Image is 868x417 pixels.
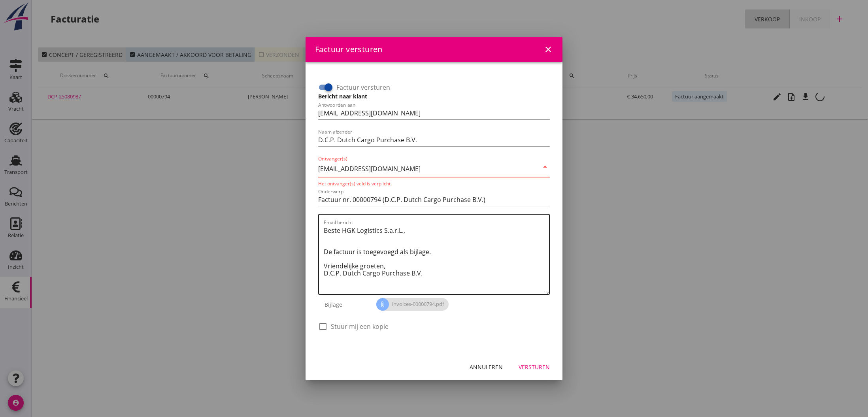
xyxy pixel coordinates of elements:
label: Factuur versturen [336,83,390,91]
button: Annuleren [463,360,509,374]
input: Naam afzender [318,134,550,146]
label: Stuur mij een kopie [331,323,389,330]
div: Bijlage [318,295,376,314]
span: invoices-00000794.pdf [376,298,449,311]
button: Versturen [512,360,556,374]
input: Antwoorden aan [318,107,550,119]
i: close [543,45,553,54]
div: Het ontvanger(s) veld is verplicht. [318,180,550,187]
h3: Bericht naar klant [318,92,550,100]
textarea: Email bericht [324,224,549,294]
input: Onderwerp [318,193,550,206]
i: attach_file [376,298,389,311]
div: Annuleren [470,363,503,371]
div: Versturen [519,363,550,371]
i: arrow_drop_down [540,162,550,172]
input: Ontvanger(s) [318,162,539,175]
div: Factuur versturen [315,43,383,55]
